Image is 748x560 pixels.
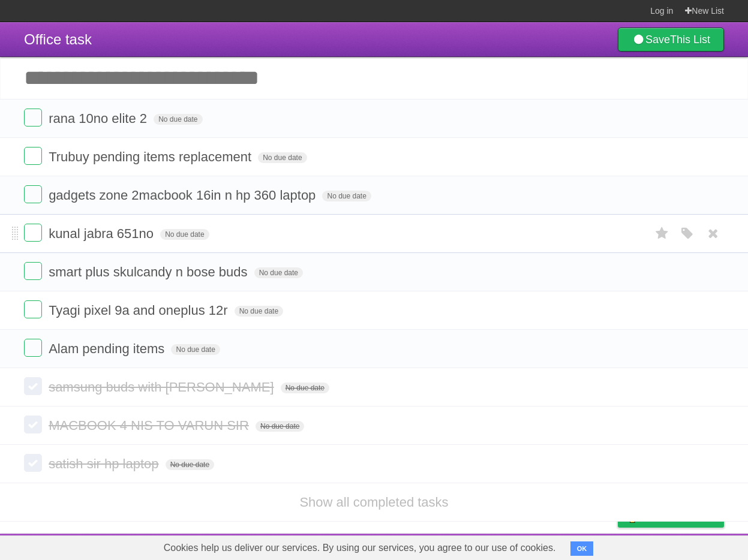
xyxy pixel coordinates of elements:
label: Done [24,224,42,242]
span: No due date [281,383,329,393]
span: satish sir hp laptop [49,456,161,471]
label: Done [24,185,42,203]
span: No due date [171,344,220,355]
span: Tyagi pixel 9a and oneplus 12r [49,303,230,318]
button: OK [570,541,594,556]
span: Office task [24,31,92,47]
span: smart plus skulcandy n bose buds [49,264,250,279]
span: No due date [235,306,283,317]
span: No due date [160,229,209,240]
label: Done [24,377,42,395]
span: Cookies help us deliver our services. By using our services, you agree to our use of cookies. [152,536,568,560]
label: Done [24,339,42,357]
span: No due date [256,421,304,432]
span: No due date [322,191,371,201]
span: Alam pending items [49,341,167,356]
label: Done [24,416,42,433]
a: Show all completed tasks [299,495,448,510]
span: gadgets zone 2macbook 16in n hp 360 laptop [49,188,319,203]
label: Star task [651,224,674,243]
span: No due date [154,114,202,125]
label: Done [24,147,42,165]
label: Done [24,300,42,318]
span: No due date [258,152,307,163]
span: MACBOOK 4 NIS TO VARUN SIR [49,418,252,433]
label: Done [24,109,42,127]
span: kunal jabra 651no [49,226,157,241]
label: Done [24,454,42,472]
span: No due date [166,459,214,470]
span: rana 10no elite 2 [49,111,150,126]
span: No due date [254,267,303,278]
span: Trubuy pending items replacement [49,149,254,164]
span: Buy me a coffee [643,506,718,527]
label: Done [24,262,42,280]
b: This List [670,34,710,46]
a: SaveThis List [618,28,724,52]
span: samsung buds with [PERSON_NAME] [49,380,277,395]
